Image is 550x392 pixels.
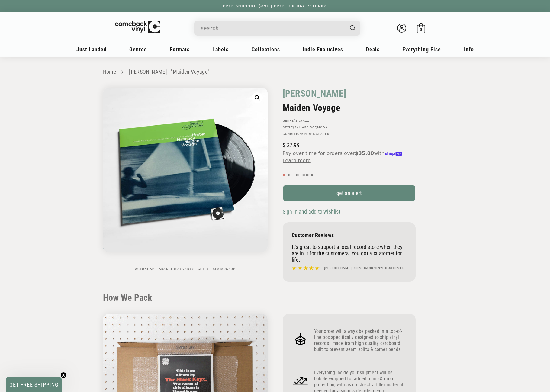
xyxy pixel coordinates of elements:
a: Hard Bop [299,126,316,129]
h4: [PERSON_NAME], Comeback Vinyl customer [324,266,405,271]
span: 27.99 [283,142,300,148]
span: Deals [366,46,380,53]
nav: breadcrumbs [103,68,447,76]
p: It’s great to support a local record store when they are in it for the customers. You got a custo... [292,244,407,263]
a: FREE SHIPPING $89+ | FREE 100-DAY RETURNS [217,4,333,8]
span: Labels [212,46,229,53]
a: [PERSON_NAME] - "Maiden Voyage" [129,69,209,75]
span: Sign in and add to wishlist [283,208,340,215]
input: When autocomplete results are available use up and down arrows to review and enter to select [201,22,344,34]
span: Indie Exclusives [303,46,343,53]
h2: Maiden Voyage [283,102,416,113]
button: Search [345,21,361,36]
button: Close teaser [60,372,66,378]
media-gallery: Gallery Viewer [103,88,268,271]
p: Customer Reviews [292,232,407,238]
img: Frame_4.png [292,330,309,348]
button: Sign in and add to wishlist [283,208,342,215]
a: Jazz [300,119,309,122]
span: Formats [170,46,190,53]
a: Home [103,69,116,75]
p: Your order will always be packed in a top-of-line box specifically designed to ship vinyl records... [314,328,407,352]
a: get an alert [283,185,416,201]
p: Out of stock [283,173,416,177]
h2: How We Pack [103,292,447,303]
span: Collections [252,46,280,53]
p: Condition: New & Sealed [283,132,416,136]
a: [PERSON_NAME] [283,88,346,99]
span: Genres [129,46,147,53]
span: Just Landed [76,46,107,53]
span: Info [464,46,474,53]
span: GET FREE SHIPPING [9,381,59,388]
div: Search [194,21,360,36]
p: STYLE(S): , [283,126,416,129]
img: star5.svg [292,264,320,272]
span: 0 [420,27,422,32]
p: GENRE(S): [283,119,416,123]
span: Everything Else [402,46,441,53]
a: Modal [317,126,330,129]
p: Actual appearance may vary slightly from mockup [103,267,268,271]
img: Frame_4_1.png [292,372,309,389]
div: GET FREE SHIPPINGClose teaser [6,377,62,392]
span: $ [283,142,285,148]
